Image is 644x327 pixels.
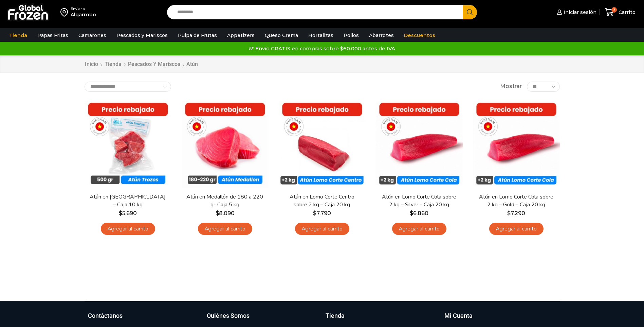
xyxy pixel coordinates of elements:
[128,61,181,68] a: Pescados y Mariscos
[603,4,637,20] a: 3 Carrito
[174,29,220,42] a: Pulpa de Frutas
[489,223,544,235] a: Agregar al carrito: “Atún en Lomo Corte Cola sobre 2 kg - Gold – Caja 20 kg”
[88,311,200,327] a: Contáctanos
[410,210,413,217] span: $
[88,311,123,320] h3: Contáctanos
[113,29,171,42] a: Pescados y Mariscos
[366,29,397,42] a: Abarrotes
[71,6,96,11] div: Enviar a
[60,6,71,18] img: address-field-icon.svg
[444,311,473,320] h3: Mi Cuenta
[89,193,167,209] a: Atún en [GEOGRAPHIC_DATA] – Caja 10 kg
[261,29,301,42] a: Queso Crema
[555,5,596,19] a: Iniciar sesión
[207,311,250,320] h3: Quiénes Somos
[611,7,617,13] span: 3
[507,210,525,217] bdi: 7.290
[85,61,198,68] nav: Breadcrumb
[224,29,258,42] a: Appetizers
[75,29,110,42] a: Camarones
[392,223,446,235] a: Agregar al carrito: “Atún en Lomo Corte Cola sobre 2 kg - Silver - Caja 20 kg”
[313,210,331,217] bdi: 7.790
[444,311,556,327] a: Mi Cuenta
[313,210,316,217] span: $
[119,210,122,217] span: $
[186,193,264,209] a: Atún en Medallón de 180 a 220 g- Caja 5 kg
[216,210,219,217] span: $
[71,11,96,18] div: Algarrobo
[101,223,155,235] a: Agregar al carrito: “Atún en Trozos - Caja 10 kg”
[401,29,439,42] a: Descuentos
[104,61,122,68] a: Tienda
[340,29,362,42] a: Pollos
[410,210,428,217] bdi: 6.860
[283,193,361,209] a: Atún en Lomo Corte Centro sobre 2 kg – Caja 20 kg
[617,9,636,16] span: Carrito
[34,29,72,42] a: Papas Fritas
[380,193,458,209] a: Atún en Lomo Corte Cola sobre 2 kg – Silver – Caja 20 kg
[85,82,171,92] select: Pedido de la tienda
[500,83,522,90] span: Mostrar
[6,29,31,42] a: Tienda
[326,311,438,327] a: Tienda
[463,5,477,19] button: Search button
[207,311,319,327] a: Quiénes Somos
[85,61,98,68] a: Inicio
[198,223,252,235] a: Agregar al carrito: “Atún en Medallón de 180 a 220 g- Caja 5 kg”
[477,193,555,209] a: Atún en Lomo Corte Cola sobre 2 kg – Gold – Caja 20 kg
[562,9,596,16] span: Iniciar sesión
[305,29,337,42] a: Hortalizas
[119,210,137,217] bdi: 5.690
[295,223,349,235] a: Agregar al carrito: “Atún en Lomo Corte Centro sobre 2 kg - Caja 20 kg”
[216,210,235,217] bdi: 8.090
[186,61,198,67] h1: Atún
[507,210,511,217] span: $
[326,311,345,320] h3: Tienda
